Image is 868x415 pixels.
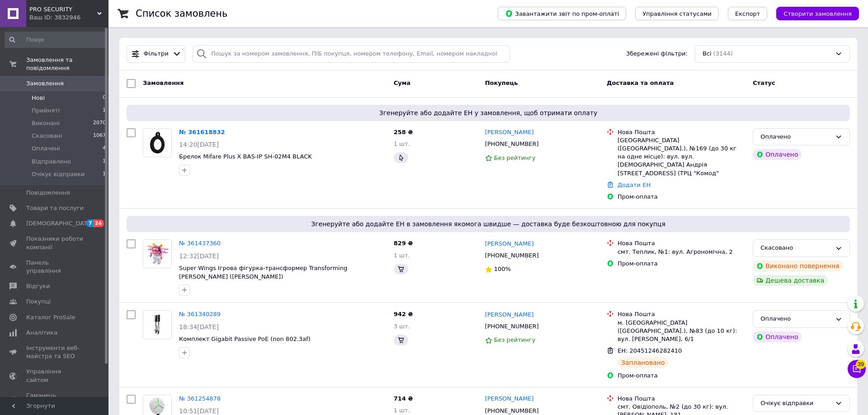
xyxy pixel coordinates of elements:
a: № 361340289 [179,311,221,317]
button: Експорт [728,7,768,20]
div: Пром-оплата [618,260,745,268]
span: 942 ₴ [394,311,413,317]
span: 39 [856,358,866,367]
div: [PHONE_NUMBER] [483,321,541,332]
span: 4 [103,145,106,153]
button: Чат з покупцем39 [848,360,866,378]
span: 1 [103,170,106,178]
div: смт. Теплик, №1: вул. Агрономічна, 2 [618,248,745,256]
span: PRO SECURITY [29,5,97,14]
span: 14:20[DATE] [179,141,219,148]
img: Фото товару [143,314,171,336]
div: Нова Пошта [618,239,745,247]
div: Скасовано [760,243,831,253]
span: Аналітика [26,329,57,337]
span: Відправлено [32,158,71,166]
span: Згенеруйте або додайте ЕН в замовлення якомога швидше — доставка буде безкоштовною для покупця [130,219,846,228]
span: Статус [753,79,775,86]
div: Ваш ID: 3832946 [29,14,108,22]
a: [PERSON_NAME] [485,240,534,248]
div: Виконано повернення [753,261,843,271]
span: Без рейтингу [494,336,536,343]
span: Відгуки [26,282,50,290]
span: Панель управління [26,259,84,275]
span: 12:32[DATE] [179,252,219,260]
span: 10:51[DATE] [179,407,219,415]
div: Пром-оплата [618,193,745,201]
button: Управління статусами [635,7,719,20]
span: Очікує відправки [32,170,85,178]
span: Покупець [485,79,518,86]
span: Інструменти веб-майстра та SEO [26,344,84,360]
a: Додати ЕН [618,182,651,188]
a: Фото товару [143,128,172,157]
div: Пром-оплата [618,372,745,380]
a: Створити замовлення [767,10,859,17]
div: Нова Пошта [618,310,745,318]
img: Фото товару [143,129,171,157]
div: Оплачено [753,149,802,160]
div: Нова Пошта [618,128,745,136]
div: Нова Пошта [618,395,745,403]
a: Фото товару [143,310,172,339]
span: 1 [103,158,106,166]
span: Каталог ProSale [26,313,75,322]
span: Згенеруйте або додайте ЕН у замовлення, щоб отримати оплату [130,108,846,117]
input: Пошук [5,32,107,48]
div: [PHONE_NUMBER] [483,250,541,261]
span: 258 ₴ [394,129,413,135]
span: [DEMOGRAPHIC_DATA] [26,219,93,228]
span: Створити замовлення [783,10,852,17]
div: Оплачено [760,314,831,324]
div: Заплановано [618,357,669,368]
span: Без рейтингу [494,154,536,161]
span: Покупці [26,298,51,306]
span: Замовлення та повідомлення [26,56,108,72]
div: [GEOGRAPHIC_DATA] ([GEOGRAPHIC_DATA].), №169 (до 30 кг на одне місце): вул. вул. [DEMOGRAPHIC_DAT... [618,136,745,177]
span: Повідомлення [26,189,70,197]
div: [PHONE_NUMBER] [483,138,541,150]
div: Оплачено [753,331,802,342]
span: 0 [103,94,106,102]
span: 1 [103,107,106,115]
span: 3 шт. [394,323,410,330]
span: Прийняті [32,107,60,115]
span: Нові [32,94,45,102]
span: 829 ₴ [394,240,413,247]
span: Експорт [735,10,760,17]
div: Дешева доставка [753,275,828,286]
a: [PERSON_NAME] [485,395,534,403]
span: Управління сайтом [26,368,84,384]
span: Фільтри [144,50,169,58]
a: Комплект Gigabit Passive PoE (non 802.3af) [179,336,311,342]
span: 714 ₴ [394,395,413,402]
input: Пошук за номером замовлення, ПІБ покупця, номером телефону, Email, номером накладної [193,45,510,63]
span: Доставка та оплата [607,79,674,86]
span: Збережені фільтри: [626,50,688,58]
span: Всі [703,50,712,58]
span: ЕН: 20451246282410 [618,347,682,354]
span: 1 шт. [394,252,410,259]
h1: Список замовлень [136,8,227,19]
span: 2070 [93,119,106,127]
span: Замовлення [26,79,64,88]
span: Виконані [32,119,60,127]
span: (3144) [713,50,733,57]
a: [PERSON_NAME] [485,128,534,137]
span: Завантажити звіт по пром-оплаті [505,9,619,18]
a: Super Wings Ігрова фігурка-трансформер Transforming [PERSON_NAME] ([PERSON_NAME]) [179,265,347,280]
span: Показники роботи компанії [26,235,84,251]
a: [PERSON_NAME] [485,311,534,319]
a: Брелок Mifare Plus X BAS-IP SH-02M4 BLACK [179,153,312,160]
div: Очікує відправки [760,399,831,408]
button: Завантажити звіт по пром-оплаті [498,7,626,20]
span: Оплачені [32,145,60,153]
div: Оплачено [760,132,831,142]
span: Замовлення [143,79,184,86]
button: Створити замовлення [776,7,859,20]
span: Товари та послуги [26,204,84,212]
span: 100% [494,266,511,272]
